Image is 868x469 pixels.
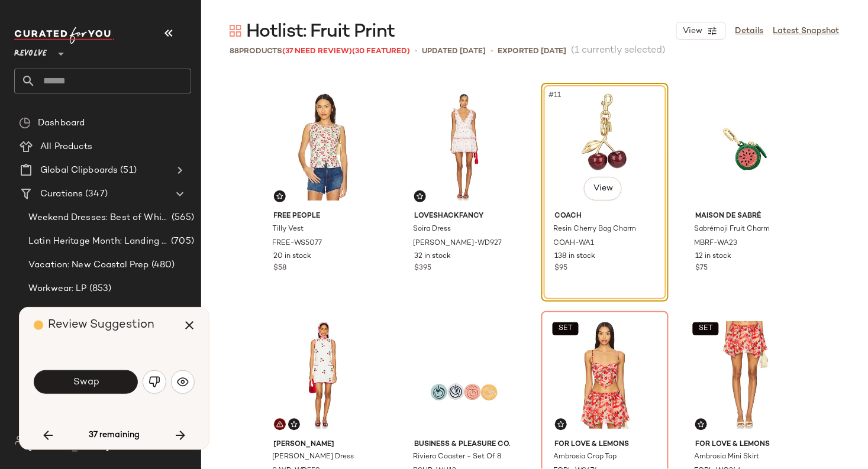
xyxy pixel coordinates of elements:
span: Riviera Coaster - Set Of 8 [413,452,502,463]
img: svg%3e [230,25,241,37]
span: Soira Dress [413,224,451,235]
span: View [593,184,613,193]
a: Details [735,25,764,37]
img: svg%3e [276,421,283,428]
p: updated [DATE] [422,46,486,57]
img: FORL-WS676_V1.jpg [546,315,664,435]
span: (347) [83,187,108,201]
span: 12 in stock [695,251,731,262]
span: 88 [230,47,239,56]
span: LoveShackFancy [414,211,514,222]
span: Global Clipboards [40,164,118,177]
span: Resin Cherry Bag Charm [554,224,637,235]
span: $58 [274,263,287,274]
img: FORL-WQ246_V1.jpg [686,315,805,435]
button: SET [553,322,579,335]
img: MBRF-WA23_V1.jpg [686,87,805,206]
span: Latin Heritage Month: Landing Page [28,235,169,248]
span: (480) [149,258,175,272]
span: All Products [40,140,93,154]
div: Products [230,46,410,57]
span: Tilly Vest [273,224,304,235]
span: $75 [695,263,708,274]
span: (37 Need Review) [282,47,352,56]
span: Revolve [14,40,47,62]
span: Ambrosia Crop Top [554,452,617,463]
img: svg%3e [276,193,283,200]
span: FREE-WS5077 [273,238,322,249]
img: svg%3e [291,421,298,428]
img: LESH-WD927_V1.jpg [405,87,524,206]
span: MBRF-WA23 [694,238,737,249]
span: Free People [274,211,374,222]
img: svg%3e [19,117,31,129]
span: PM: What to Wear in [GEOGRAPHIC_DATA] [28,306,168,319]
span: Hotlist: Fruit Print [246,20,395,44]
span: (51) [118,164,137,177]
img: COAH-WA1_V1.jpg [546,87,664,206]
img: svg%3e [177,376,189,388]
span: business & pleasure co. [414,439,514,450]
span: 37 remaining [89,430,140,441]
img: svg%3e [417,193,424,200]
span: View [683,27,703,36]
a: Latest Snapshot [773,25,840,37]
button: SET [693,322,719,335]
img: BSUR-WH12_V1.jpg [405,315,524,435]
span: Curations [40,187,83,201]
button: Swap [34,370,138,394]
span: Sabrémoji Fruit Charm [694,224,770,235]
span: (853) [87,282,112,296]
span: COAH-WA1 [554,238,595,249]
p: Exported [DATE] [498,46,567,57]
span: SET [558,325,573,333]
span: [PERSON_NAME]-WD927 [413,238,502,249]
span: [PERSON_NAME] [274,439,374,450]
span: MAISON de SABRÉ [695,211,795,222]
span: SET [699,325,714,333]
span: For Love & Lemons [555,439,655,450]
img: cfy_white_logo.C9jOOHJF.svg [14,27,115,44]
img: svg%3e [698,421,705,428]
span: Dashboard [38,117,85,130]
button: View [676,22,726,40]
img: svg%3e [557,421,564,428]
img: FREE-WS5077_V1.jpg [264,87,383,206]
span: • [491,45,493,57]
span: (1 currently selected) [572,44,666,58]
span: [PERSON_NAME] Dress [273,452,354,463]
button: View [584,177,622,200]
img: svg%3e [149,376,160,388]
span: 32 in stock [414,251,451,262]
img: SAYR-WD559_V1.jpg [264,315,383,435]
span: Workwear: LP [28,282,87,296]
span: (565) [169,211,194,225]
span: Vacation: New Coastal Prep [28,258,149,272]
span: For Love & Lemons [695,439,795,450]
img: svg%3e [14,436,24,445]
span: 20 in stock [274,251,312,262]
span: • [415,45,417,57]
span: #11 [548,89,564,101]
span: Ambrosia Mini Skirt [694,452,759,463]
span: Weekend Dresses: Best of White [28,211,169,225]
span: Review Suggestion [48,319,154,331]
span: Swap [72,377,99,388]
span: (705) [169,235,194,248]
span: (30 Featured) [352,47,410,56]
span: $395 [414,263,431,274]
span: (508) [168,306,194,319]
